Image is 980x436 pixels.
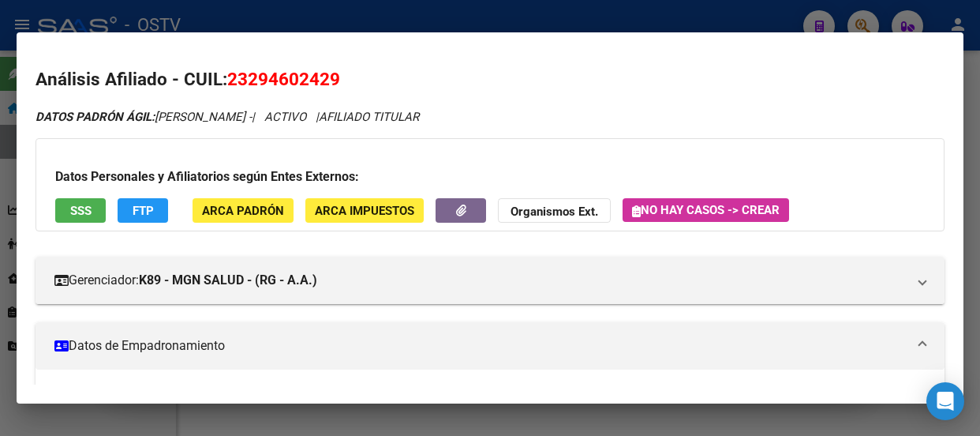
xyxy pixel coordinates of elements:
button: Organismos Ext. [498,198,611,223]
button: ARCA Padrón [193,198,294,223]
button: SSS [55,198,106,223]
span: 23294602429 [227,69,340,89]
button: ARCA Impuestos [305,198,424,223]
strong: K89 - MGN SALUD - (RG - A.A.) [139,271,317,290]
mat-panel-title: Gerenciador: [54,271,907,290]
span: No hay casos -> Crear [632,203,780,217]
div: Open Intercom Messenger [926,382,964,420]
h3: Datos Personales y Afiliatorios según Entes Externos: [55,167,925,186]
i: | ACTIVO | [36,110,419,124]
button: FTP [118,198,168,223]
strong: DATOS PADRÓN ÁGIL: [36,110,155,124]
mat-panel-title: Datos de Empadronamiento [54,336,907,355]
span: SSS [70,204,92,218]
strong: Organismos Ext. [511,205,598,219]
h2: Análisis Afiliado - CUIL: [36,66,944,93]
span: [PERSON_NAME] - [36,110,252,124]
span: ARCA Impuestos [315,204,414,218]
mat-expansion-panel-header: Datos de Empadronamiento [36,322,944,370]
span: FTP [133,204,154,218]
button: No hay casos -> Crear [623,198,789,222]
span: AFILIADO TITULAR [319,110,419,124]
span: ARCA Padrón [202,204,284,218]
mat-expansion-panel-header: Gerenciador:K89 - MGN SALUD - (RG - A.A.) [36,257,944,304]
